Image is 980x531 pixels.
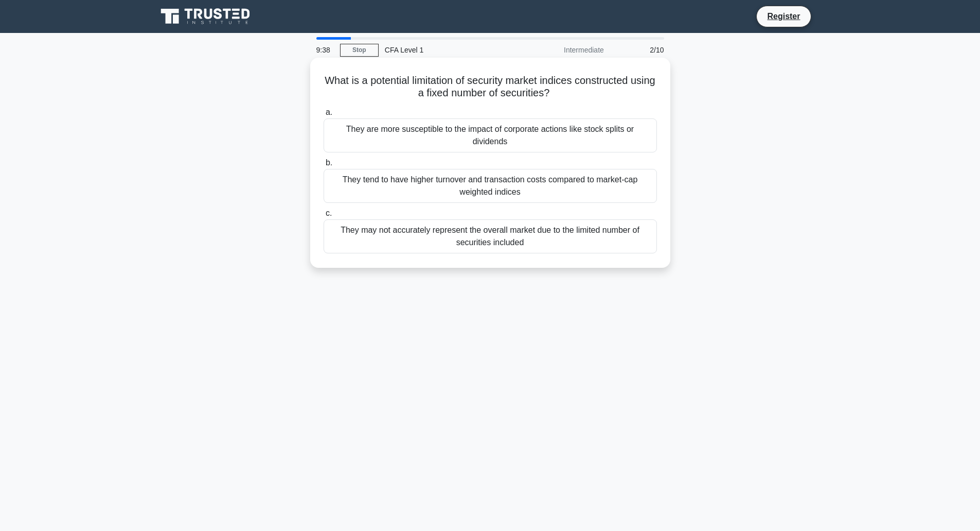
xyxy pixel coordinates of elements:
[340,44,379,57] a: Stop
[323,74,658,100] h5: What is a potential limitation of security market indices constructed using a fixed number of sec...
[310,40,340,60] div: 9:38
[520,40,610,60] div: Intermediate
[324,118,657,152] div: They are more susceptible to the impact of corporate actions like stock splits or dividends
[326,209,332,217] span: c.
[379,40,520,60] div: CFA Level 1
[326,108,332,116] span: a.
[324,169,657,203] div: They tend to have higher turnover and transaction costs compared to market-cap weighted indices
[761,10,806,23] a: Register
[326,158,332,167] span: b.
[610,40,670,60] div: 2/10
[324,219,657,253] div: They may not accurately represent the overall market due to the limited number of securities incl...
